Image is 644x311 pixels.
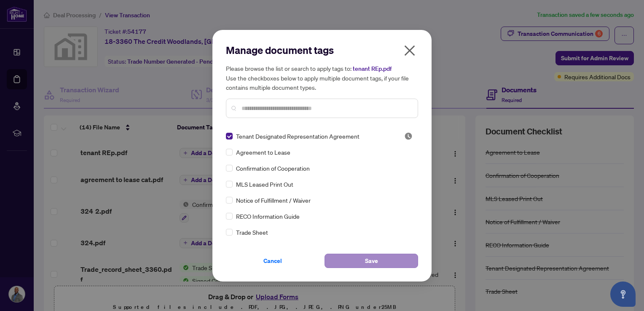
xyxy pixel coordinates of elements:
[226,254,319,268] button: Cancel
[236,228,268,237] span: Trade Sheet
[610,282,636,307] button: Open asap
[236,131,360,141] span: Tenant Designated Representation Agreement
[236,196,311,205] span: Notice of Fulfillment / Waiver
[226,64,418,92] h5: Please browse the list or search to apply tags to: Use the checkboxes below to apply multiple doc...
[325,254,418,268] button: Save
[404,132,413,140] span: Pending Review
[404,132,413,140] img: status
[236,164,310,173] span: Confirmation of Cooperation
[236,147,290,157] span: Agreement to Lease
[226,43,418,57] h2: Manage document tags
[236,212,300,221] span: RECO Information Guide
[403,44,416,57] span: close
[365,254,378,268] span: Save
[353,65,392,72] span: tenant REp.pdf
[236,180,293,189] span: MLS Leased Print Out
[263,254,282,268] span: Cancel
